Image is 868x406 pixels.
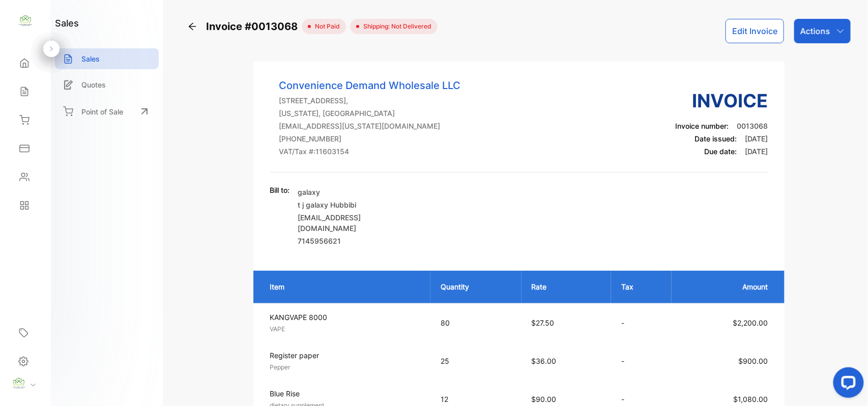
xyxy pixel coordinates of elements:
img: logo [18,13,33,28]
span: 0013068 [737,122,768,130]
span: Date issued: [695,134,737,143]
p: t j galaxy Hubbibi [298,199,415,210]
p: Quantity [441,281,511,292]
p: VAT/Tax #: 11603154 [279,146,460,157]
p: Quotes [81,79,106,90]
p: Tax [621,281,661,292]
p: KANGVAPE 8000 [270,312,422,323]
p: 80 [441,317,511,328]
button: Edit Invoice [726,19,784,43]
span: [DATE] [745,147,768,156]
img: profile [11,376,26,391]
p: 25 [441,356,511,366]
span: Due date: [705,147,737,156]
span: Invoice number: [676,122,729,130]
p: - [621,317,661,328]
p: Rate [532,281,601,292]
span: $2,200.00 [733,318,768,327]
span: [DATE] [745,134,768,143]
a: Point of Sale [55,100,159,123]
p: Amount [682,281,768,292]
a: Sales [55,48,159,69]
h1: sales [55,16,79,30]
p: [EMAIL_ADDRESS][US_STATE][DOMAIN_NAME] [279,121,460,131]
p: 12 [441,394,511,404]
p: [EMAIL_ADDRESS][DOMAIN_NAME] [298,212,415,234]
button: Actions [794,19,851,43]
p: Register paper [270,350,422,361]
p: Actions [800,25,830,37]
p: [STREET_ADDRESS], [279,95,460,106]
p: Convenience Demand Wholesale LLC [279,78,460,93]
p: Sales [81,53,100,64]
span: $90.00 [532,395,557,403]
span: $36.00 [532,357,557,365]
span: Shipping: Not Delivered [359,22,431,31]
span: $27.50 [532,318,555,327]
p: Blue Rise [270,388,422,399]
p: Point of Sale [81,106,123,117]
p: VAPE [270,325,422,334]
p: Item [270,281,420,292]
p: Pepper [270,363,422,372]
p: 7145956621 [298,236,415,246]
p: galaxy [298,187,415,197]
p: [PHONE_NUMBER] [279,133,460,144]
p: - [621,356,661,366]
h3: Invoice [676,87,768,114]
iframe: LiveChat chat widget [825,363,868,406]
span: $1,080.00 [734,395,768,403]
p: Bill to: [270,185,290,195]
span: $900.00 [739,357,768,365]
p: - [621,394,661,404]
span: Invoice #0013068 [206,19,302,34]
span: not paid [311,22,340,31]
a: Quotes [55,74,159,95]
p: [US_STATE], [GEOGRAPHIC_DATA] [279,108,460,119]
